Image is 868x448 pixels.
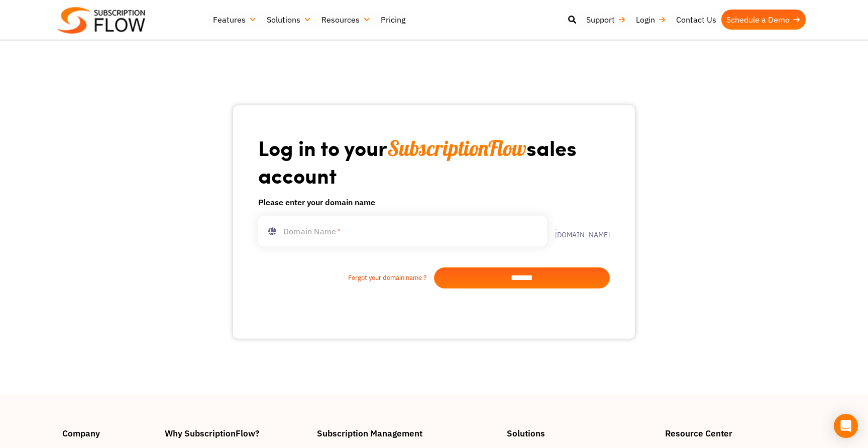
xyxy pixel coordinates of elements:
img: Subscriptionflow [57,7,145,34]
h6: Please enter your domain name [258,196,610,208]
h4: Company [62,429,155,437]
a: Solutions [262,10,316,30]
a: Contact Us [671,10,721,30]
a: Forgot your domain name ? [258,273,434,283]
span: SubscriptionFlow [387,135,526,162]
a: Support [581,10,631,30]
a: Resources [316,10,376,30]
h4: Resource Center [665,429,806,437]
label: .[DOMAIN_NAME] [547,224,610,238]
a: Features [208,10,262,30]
a: Login [631,10,671,30]
div: Open Intercom Messenger [834,414,858,438]
h4: Why SubscriptionFlow? [165,429,307,437]
h4: Solutions [507,429,655,437]
h4: Subscription Management [317,429,497,437]
a: Schedule a Demo [721,10,806,30]
h1: Log in to your sales account [258,134,610,188]
a: Pricing [376,10,410,30]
